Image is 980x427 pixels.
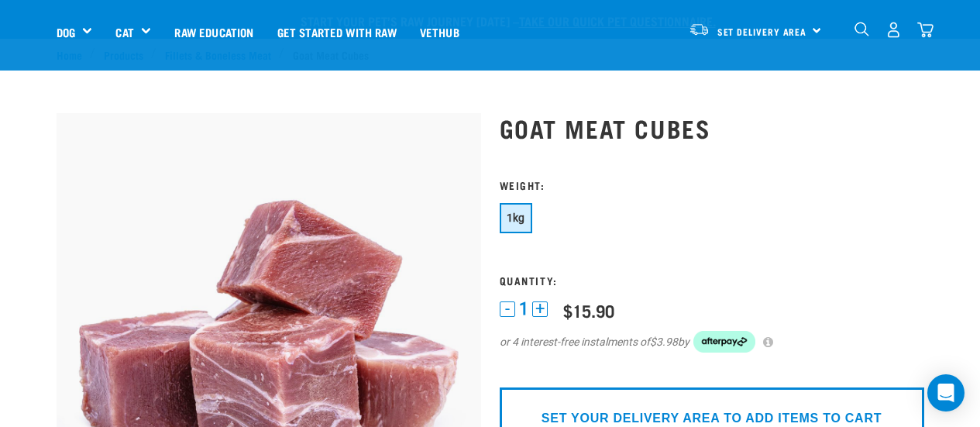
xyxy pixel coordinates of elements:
[650,334,678,350] span: $3.98
[500,301,515,317] button: -
[854,22,869,36] img: home-icon-1@2x.png
[57,23,75,41] a: Dog
[532,301,548,317] button: +
[927,374,965,412] div: Open Intercom Messenger
[500,114,924,142] h1: Goat Meat Cubes
[500,203,532,233] button: 1kg
[507,212,525,224] span: 1kg
[115,23,133,41] a: Cat
[693,331,755,353] img: Afterpay
[563,301,614,320] div: $15.90
[500,331,924,353] div: or 4 interest-free instalments of by
[717,29,807,34] span: Set Delivery Area
[266,1,408,63] a: Get started with Raw
[689,22,710,36] img: van-moving.png
[917,22,934,38] img: home-icon@2x.png
[885,22,902,38] img: user.png
[163,1,265,63] a: Raw Education
[500,274,924,286] h3: Quantity:
[500,179,924,191] h3: Weight:
[408,1,471,63] a: Vethub
[519,301,528,317] span: 1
